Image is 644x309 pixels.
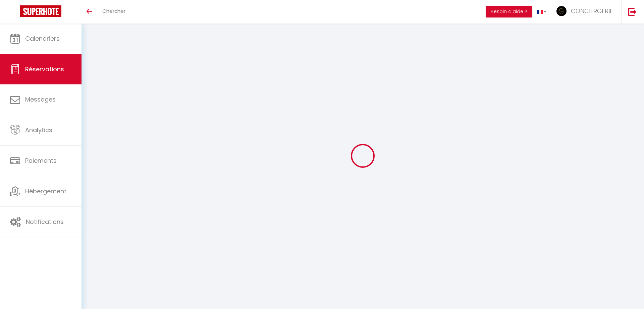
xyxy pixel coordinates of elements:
img: Super Booking [20,5,61,17]
img: logout [628,7,637,16]
span: CONCIERGERIE [571,7,613,15]
span: Hébergement [25,187,66,195]
span: Notifications [26,218,64,226]
span: Paiements [25,156,57,165]
button: Besoin d'aide ? [486,6,532,17]
span: Messages [25,95,56,104]
img: ... [556,6,567,16]
span: Réservations [25,65,64,73]
span: Calendriers [25,34,60,43]
span: Chercher [102,7,125,14]
span: Analytics [25,126,52,134]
